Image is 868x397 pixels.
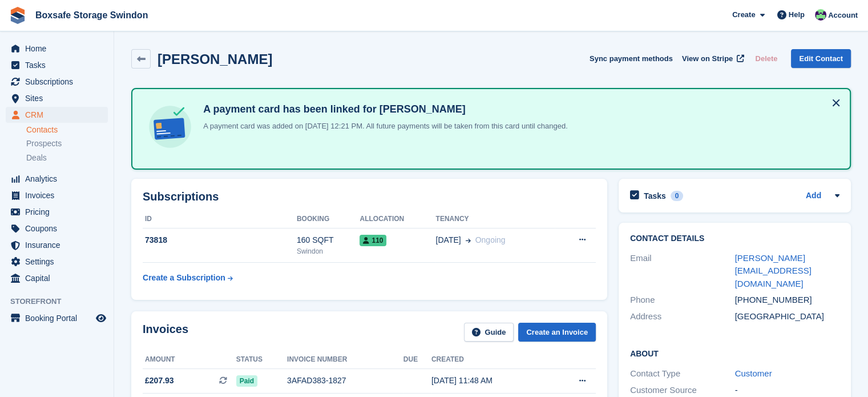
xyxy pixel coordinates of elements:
[431,375,550,387] div: [DATE] 11:48 AM
[791,49,851,68] a: Edit Contact
[6,90,108,106] a: menu
[236,375,257,387] span: Paid
[630,252,735,291] div: Email
[682,53,733,65] span: View on Stripe
[630,384,735,397] div: Customer Source
[630,310,735,323] div: Address
[360,210,435,228] th: Allocation
[143,272,225,284] div: Create a Subscription
[31,6,152,25] a: Boxsafe Storage Swindon
[287,351,403,369] th: Invoice number
[6,237,108,253] a: menu
[6,310,108,326] a: menu
[735,294,840,307] div: [PHONE_NUMBER]
[6,74,108,90] a: menu
[25,237,94,253] span: Insurance
[143,234,297,246] div: 73818
[431,351,550,369] th: Created
[671,191,684,201] div: 0
[25,41,94,57] span: Home
[435,234,461,246] span: [DATE]
[630,294,735,307] div: Phone
[25,107,94,123] span: CRM
[806,190,821,203] a: Add
[644,191,666,201] h2: Tasks
[25,204,94,220] span: Pricing
[199,103,568,116] h4: A payment card has been linked for [PERSON_NAME]
[26,138,62,149] span: Prospects
[630,234,839,243] h2: Contact Details
[6,254,108,270] a: menu
[6,107,108,123] a: menu
[630,367,735,380] div: Contact Type
[732,9,755,21] span: Create
[475,235,506,244] span: Ongoing
[735,253,812,288] a: [PERSON_NAME][EMAIL_ADDRESS][DOMAIN_NAME]
[26,138,108,150] a: Prospects
[6,220,108,236] a: menu
[143,351,236,369] th: Amount
[6,57,108,73] a: menu
[828,10,858,21] span: Account
[25,310,94,326] span: Booking Portal
[297,246,360,256] div: Swindon
[360,235,386,246] span: 110
[143,323,188,342] h2: Invoices
[146,103,194,151] img: card-linked-ebf98d0992dc2aeb22e95c0e3c79077019eb2392cfd83c6a337811c24bc77127.svg
[590,49,673,68] button: Sync payment methods
[10,296,114,307] span: Storefront
[25,90,94,106] span: Sites
[464,323,514,342] a: Guide
[750,49,782,68] button: Delete
[815,9,826,21] img: Kim Virabi
[143,190,596,203] h2: Subscriptions
[25,187,94,203] span: Invoices
[94,311,108,325] a: Preview store
[25,74,94,90] span: Subscriptions
[735,368,772,378] a: Customer
[25,171,94,187] span: Analytics
[143,267,233,288] a: Create a Subscription
[403,351,431,369] th: Due
[25,270,94,286] span: Capital
[26,125,108,135] a: Contacts
[25,220,94,236] span: Coupons
[735,384,840,397] div: -
[677,49,746,68] a: View on Stripe
[6,41,108,57] a: menu
[26,152,108,164] a: Deals
[789,9,805,21] span: Help
[735,310,840,323] div: [GEOGRAPHIC_DATA]
[287,375,403,387] div: 3AFAD383-1827
[26,153,47,163] span: Deals
[518,323,596,342] a: Create an Invoice
[158,51,272,67] h2: [PERSON_NAME]
[297,234,360,246] div: 160 SQFT
[143,210,297,228] th: ID
[236,351,287,369] th: Status
[297,210,360,228] th: Booking
[6,187,108,203] a: menu
[199,121,568,132] p: A payment card was added on [DATE] 12:21 PM. All future payments will be taken from this card unt...
[6,270,108,286] a: menu
[25,254,94,270] span: Settings
[435,210,555,228] th: Tenancy
[6,204,108,220] a: menu
[6,171,108,187] a: menu
[9,7,26,24] img: stora-icon-8386f47178a22dfd0bd8f6a31ec36ba5ce8667c1dd55bd0f319d3a0aa187defe.svg
[25,57,94,73] span: Tasks
[630,347,839,359] h2: About
[145,375,174,387] span: £207.93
